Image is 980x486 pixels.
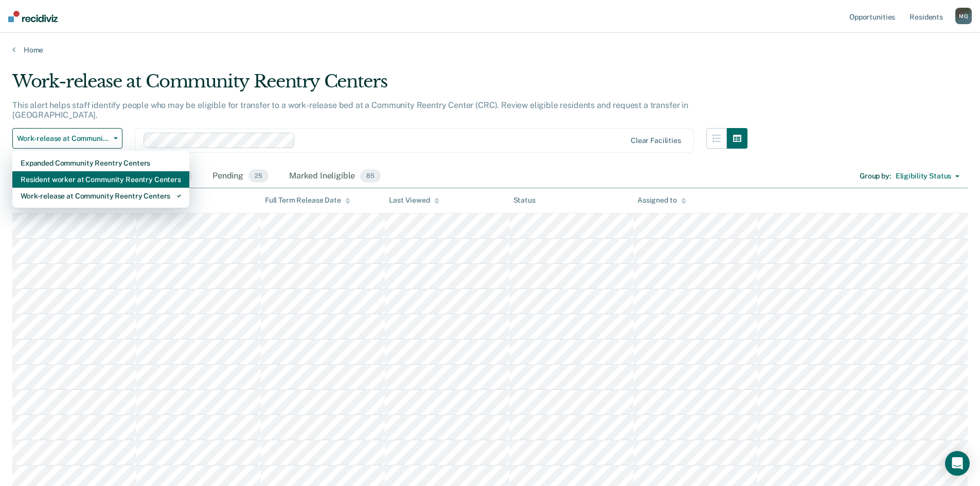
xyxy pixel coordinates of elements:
[955,8,972,24] button: MQ
[945,451,970,476] div: Open Intercom Messenger
[896,172,951,181] div: Eligibility Status
[955,8,972,24] div: M Q
[360,169,381,183] span: 85
[17,134,110,143] span: Work-release at Community Reentry Centers
[631,136,681,145] div: Clear facilities
[12,71,747,100] div: Work-release at Community Reentry Centers
[860,172,891,181] div: Group by :
[637,196,686,205] div: Assigned to
[287,165,383,188] div: Marked Ineligible85
[12,45,968,55] a: Home
[21,171,181,188] div: Resident worker at Community Reentry Centers
[12,100,688,120] p: This alert helps staff identify people who may be eligible for transfer to a work-release bed at ...
[265,196,350,205] div: Full Term Release Date
[12,128,122,149] button: Work-release at Community Reentry Centers
[891,168,964,185] button: Eligibility Status
[21,155,181,171] div: Expanded Community Reentry Centers
[210,165,271,188] div: Pending25
[8,11,58,22] img: Recidiviz
[513,196,536,205] div: Status
[389,196,439,205] div: Last Viewed
[21,188,181,204] div: Work-release at Community Reentry Centers
[248,169,269,183] span: 25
